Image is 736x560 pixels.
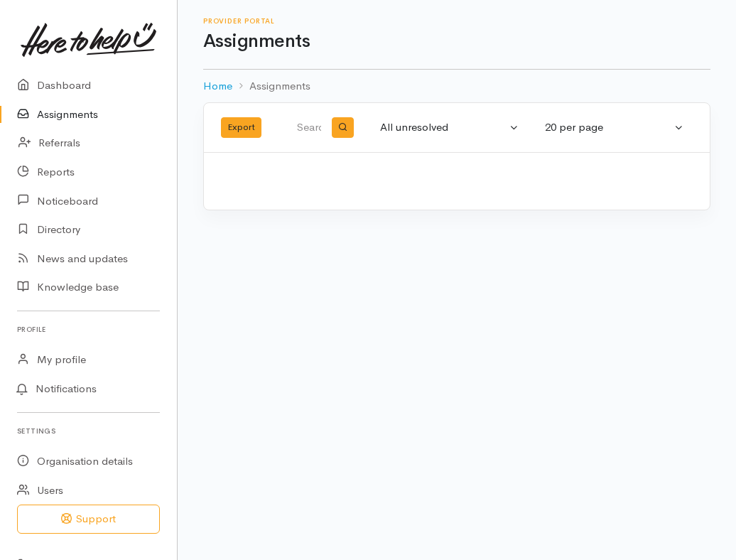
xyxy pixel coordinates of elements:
[372,114,528,141] button: All unresolved
[17,421,160,441] h6: Settings
[203,17,710,25] h6: Provider Portal
[221,117,261,138] button: Export
[203,78,232,95] a: Home
[203,70,710,103] nav: breadcrumb
[545,119,671,136] div: 20 per page
[17,320,160,339] h6: Profile
[296,111,324,145] input: Search
[232,78,310,95] li: Assignments
[380,119,507,136] div: All unresolved
[203,31,710,52] h1: Assignments
[536,114,693,141] button: 20 per page
[17,505,160,534] button: Support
